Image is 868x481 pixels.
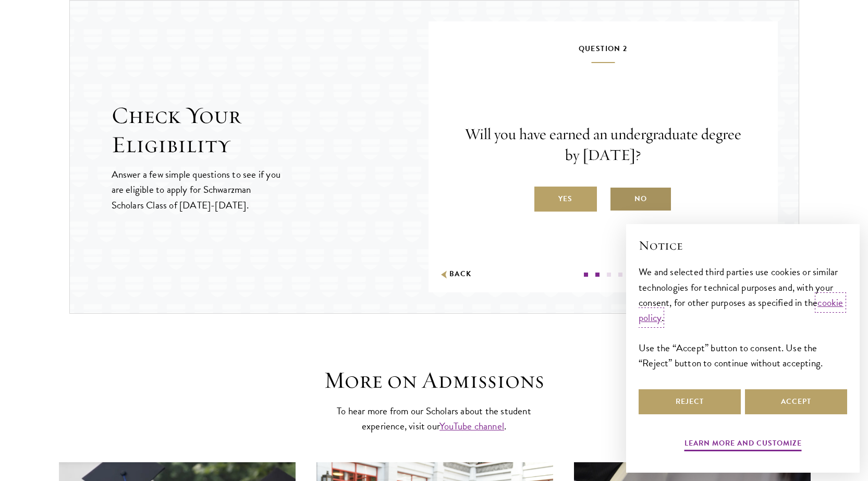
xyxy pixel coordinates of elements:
[439,418,504,434] a: YouTube channel
[534,187,597,212] label: Yes
[745,389,847,414] button: Accept
[639,237,847,254] h2: Notice
[460,42,747,63] h5: Question 2
[639,295,843,325] a: cookie policy
[684,437,802,453] button: Learn more and customize
[460,124,747,166] p: Will you have earned an undergraduate degree by [DATE]?
[333,403,536,434] p: To hear more from our Scholars about the student experience, visit our .
[112,167,282,212] p: Answer a few simple questions to see if you are eligible to apply for Schwarzman Scholars Class o...
[639,389,741,414] button: Reject
[439,269,472,280] button: Back
[639,264,847,370] div: We and selected third parties use cookies or similar technologies for technical purposes and, wit...
[609,187,672,212] label: No
[112,101,429,159] h2: Check Your Eligibility
[273,366,596,395] h3: More on Admissions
